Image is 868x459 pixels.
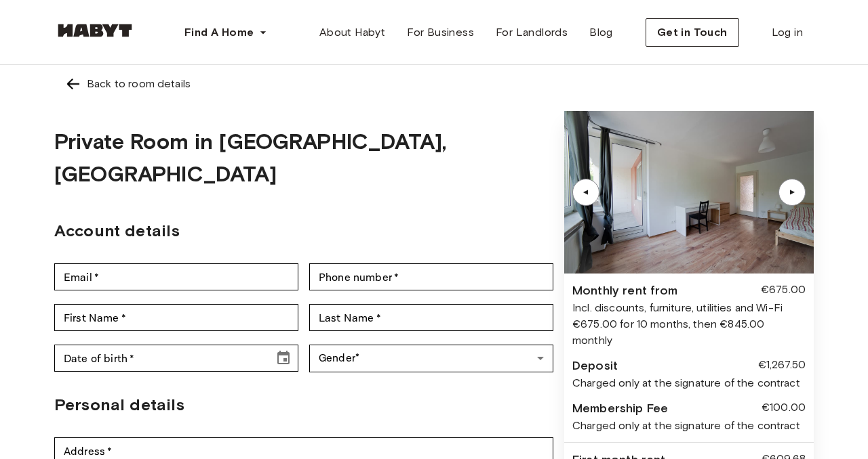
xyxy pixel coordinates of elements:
[589,24,613,41] span: Blog
[54,125,553,190] h1: Private Room in [GEOGRAPHIC_DATA], [GEOGRAPHIC_DATA]
[496,24,568,41] span: For Landlords
[319,24,385,41] span: About Habyt
[761,282,806,300] div: €675.00
[657,24,728,41] span: Get in Touch
[572,418,806,434] div: Charged only at the signature of the contract
[572,375,806,391] div: Charged only at the signature of the contract
[54,219,553,243] h2: Account details
[772,24,803,41] span: Log in
[54,65,814,103] a: Left pointing arrowBack to room details
[572,282,678,300] div: Monthly rent from
[761,19,814,46] a: Log in
[407,24,474,41] span: For Business
[572,399,668,418] div: Membership Fee
[762,399,806,418] div: €100.00
[396,19,485,46] a: For Business
[174,19,278,46] button: Find A Home
[572,300,806,316] div: Incl. discounts, furniture, utilities and Wi-Fi
[646,18,739,47] button: Get in Touch
[572,357,618,375] div: Deposit
[572,316,806,349] div: €675.00 for 10 months, then €845.00 monthly
[564,111,814,274] img: Image of the room
[758,357,806,375] div: €1,267.50
[54,24,136,37] img: Habyt
[579,188,593,196] div: ▲
[270,345,297,372] button: Choose date
[309,19,396,46] a: About Habyt
[54,393,553,417] h2: Personal details
[485,19,578,46] a: For Landlords
[785,188,799,196] div: ▲
[87,76,191,92] div: Back to room details
[184,24,254,41] span: Find A Home
[65,76,81,92] img: Left pointing arrow
[578,19,624,46] a: Blog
